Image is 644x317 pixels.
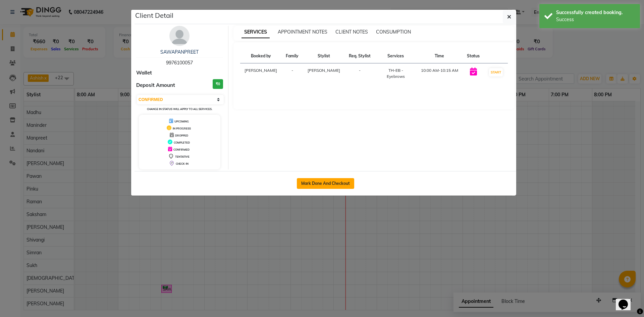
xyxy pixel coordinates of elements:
h5: Client Detail [135,10,173,20]
span: 9976100057 [166,60,193,66]
span: CLIENT NOTES [335,29,368,35]
div: Successfully created booking. [556,9,635,16]
span: TENTATIVE [175,155,190,158]
th: Family [282,49,303,63]
img: avatar [169,26,190,46]
span: Wallet [136,69,152,77]
th: Req. Stylist [344,49,375,63]
h3: ₹0 [213,79,223,89]
th: Services [375,49,416,63]
span: [PERSON_NAME] [308,68,340,73]
th: Status [463,49,484,63]
span: Deposit Amount [136,82,175,89]
th: Time [416,49,463,63]
button: START [489,68,503,76]
span: SERVICES [241,26,270,38]
td: [PERSON_NAME] [240,63,282,84]
span: IN PROGRESS [173,127,191,130]
iframe: chat widget [616,290,637,310]
td: - [344,63,375,84]
div: Success [556,16,635,23]
a: SAWAPANPREET [160,49,199,55]
th: Stylist [303,49,344,63]
td: - [282,63,303,84]
th: Booked by [240,49,282,63]
button: Mark Done And Checkout [297,178,354,189]
div: TH-EB - Eyebrows [379,67,412,80]
span: APPOINTMENT NOTES [278,29,327,35]
small: Change in status will apply to all services. [147,107,212,111]
span: CONSUMPTION [376,29,411,35]
span: CHECK-IN [176,162,189,165]
span: COMPLETED [174,141,190,144]
span: CONFIRMED [173,148,190,151]
span: DROPPED [175,134,188,137]
td: 10:00 AM-10:15 AM [416,63,463,84]
span: UPCOMING [174,120,189,123]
